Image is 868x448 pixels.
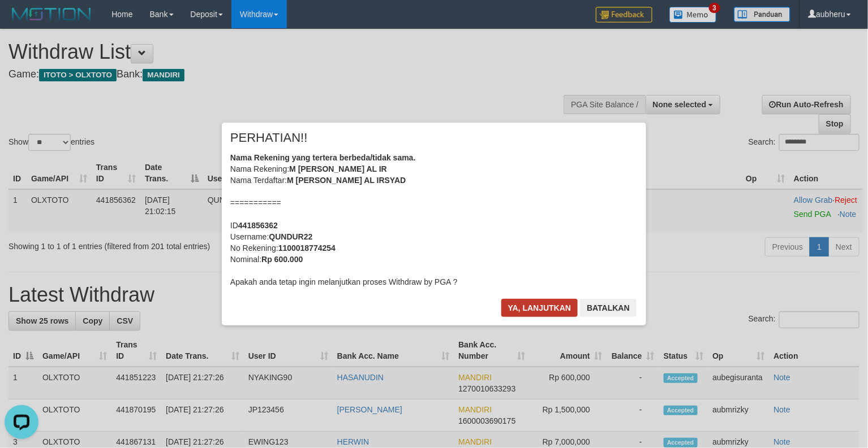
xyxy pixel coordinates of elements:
div: Nama Rekening: Nama Terdaftar: =========== ID Username: No Rekening: Nominal: Apakah anda tetap i... [230,152,638,288]
b: 441856362 [238,221,278,230]
span: PERHATIAN!! [230,132,308,143]
b: Nama Rekening yang tertera berbeda/tidak sama. [230,153,416,162]
b: M [PERSON_NAME] AL IR [289,164,387,173]
b: QUNDUR22 [269,232,312,241]
button: Batalkan [580,299,637,317]
b: 1100018774254 [278,243,336,253]
button: Ya, lanjutkan [501,299,578,317]
button: Open LiveChat chat widget [5,5,38,38]
b: Rp 600.000 [261,255,303,264]
b: M [PERSON_NAME] AL IRSYAD [287,176,406,185]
